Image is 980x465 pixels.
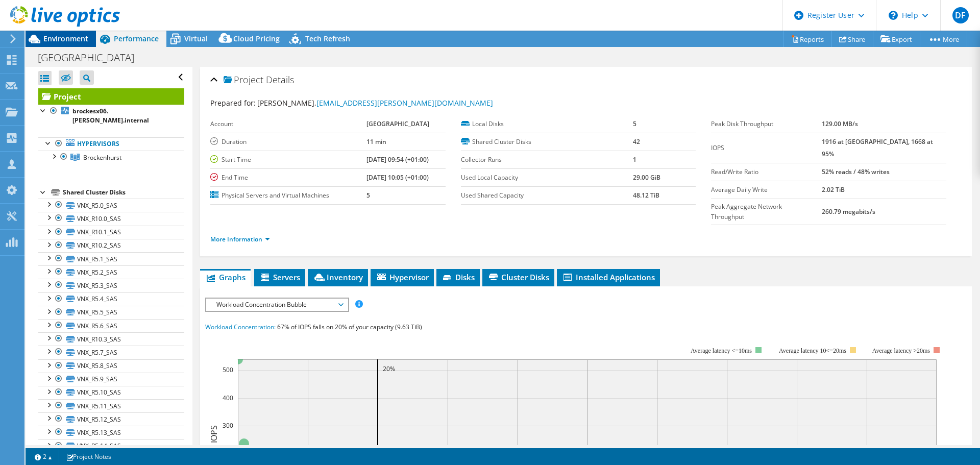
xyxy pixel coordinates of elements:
[59,450,118,463] a: Project Notes
[822,119,858,128] b: 129.00 MB/s
[210,119,366,129] label: Account
[316,98,493,108] a: [EMAIL_ADDRESS][PERSON_NAME][DOMAIN_NAME]
[38,439,184,453] a: VNX_R5.14_SAS
[822,207,875,216] b: 260.79 megabits/s
[633,155,636,164] b: 1
[83,153,121,162] span: Brockenhurst
[711,143,821,153] label: IOPS
[233,34,280,43] span: Cloud Pricing
[63,186,184,199] div: Shared Cluster Disks
[211,299,342,311] span: Workload Concentration Bubble
[783,31,832,47] a: Reports
[633,119,636,128] b: 5
[205,272,246,282] span: Graphs
[711,119,821,129] label: Peak Disk Throughput
[210,190,366,201] label: Physical Servers and Virtual Machines
[711,185,821,195] label: Average Daily Write
[210,137,366,147] label: Duration
[442,272,475,282] span: Disks
[72,107,149,125] b: brockesx06.[PERSON_NAME].internal
[461,119,633,129] label: Local Disks
[277,323,422,331] span: 67% of IOPS falls on 20% of your capacity (9.63 TiB)
[633,173,660,182] b: 29.00 GiB
[711,202,821,222] label: Peak Aggregate Network Throughput
[28,450,59,463] a: 2
[184,34,208,43] span: Virtual
[461,190,633,201] label: Used Shared Capacity
[43,34,88,43] span: Environment
[889,11,898,20] svg: \n
[38,88,184,105] a: Project
[366,191,370,200] b: 5
[461,137,633,147] label: Shared Cluster Disks
[952,7,969,23] span: DF
[691,347,752,354] tspan: Average latency <=10ms
[366,173,429,182] b: [DATE] 10:05 (+01:00)
[383,364,395,373] text: 20%
[831,31,873,47] a: Share
[920,31,967,47] a: More
[366,155,429,164] b: [DATE] 09:54 (+01:00)
[38,373,184,386] a: VNX_R5.9_SAS
[38,292,184,306] a: VNX_R5.4_SAS
[873,31,920,47] a: Export
[38,199,184,212] a: VNX_R5.0_SAS
[461,173,633,183] label: Used Local Capacity
[38,265,184,279] a: VNX_R5.2_SAS
[38,399,184,412] a: VNX_R5.11_SAS
[205,323,276,331] span: Workload Concentration:
[38,252,184,265] a: VNX_R5.1_SAS
[224,75,263,85] span: Project
[38,137,184,151] a: Hypervisors
[223,394,233,402] text: 400
[366,137,386,146] b: 11 min
[210,98,256,108] label: Prepared for:
[38,346,184,359] a: VNX_R5.7_SAS
[223,365,233,374] text: 500
[487,272,549,282] span: Cluster Disks
[779,347,846,354] tspan: Average latency 10<=20ms
[822,167,890,176] b: 52% reads / 48% writes
[305,34,350,43] span: Tech Refresh
[38,306,184,319] a: VNX_R5.5_SAS
[872,347,930,354] text: Average latency >20ms
[313,272,363,282] span: Inventory
[822,137,933,158] b: 1916 at [GEOGRAPHIC_DATA], 1668 at 95%
[711,167,821,177] label: Read/Write Ratio
[38,151,184,164] a: Brockenhurst
[38,332,184,346] a: VNX_R10.3_SAS
[223,421,233,430] text: 300
[38,426,184,439] a: VNX_R5.13_SAS
[210,155,366,165] label: Start Time
[562,272,655,282] span: Installed Applications
[461,155,633,165] label: Collector Runs
[210,173,366,183] label: End Time
[38,359,184,373] a: VNX_R5.8_SAS
[633,191,659,200] b: 48.12 TiB
[114,34,159,43] span: Performance
[822,185,845,194] b: 2.02 TiB
[38,105,184,127] a: brockesx06.[PERSON_NAME].internal
[38,319,184,332] a: VNX_R5.6_SAS
[210,235,270,243] a: More Information
[38,212,184,225] a: VNX_R10.0_SAS
[208,425,219,443] text: IOPS
[38,239,184,252] a: VNX_R10.2_SAS
[366,119,429,128] b: [GEOGRAPHIC_DATA]
[33,52,150,63] h1: [GEOGRAPHIC_DATA]
[38,279,184,292] a: VNX_R5.3_SAS
[38,412,184,426] a: VNX_R5.12_SAS
[38,226,184,239] a: VNX_R10.1_SAS
[266,74,294,86] span: Details
[257,98,493,108] span: [PERSON_NAME],
[376,272,429,282] span: Hypervisor
[633,137,640,146] b: 42
[38,386,184,399] a: VNX_R5.10_SAS
[259,272,300,282] span: Servers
